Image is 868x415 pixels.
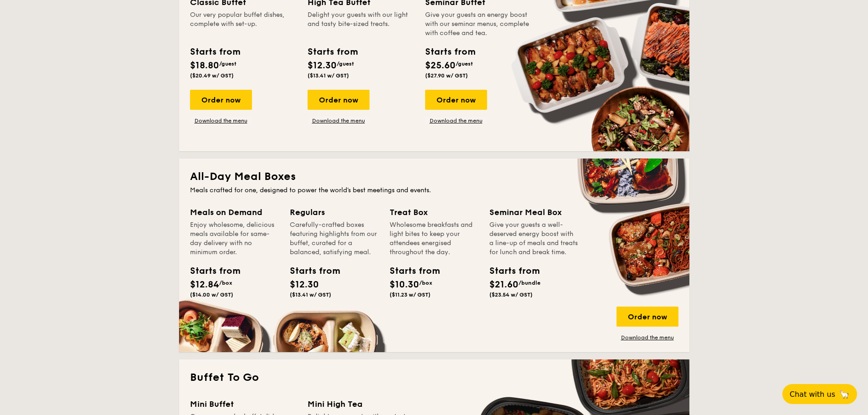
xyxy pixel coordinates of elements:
div: Give your guests an energy boost with our seminar menus, complete with coffee and tea. [425,10,532,38]
h2: Buffet To Go [190,370,678,385]
span: ($13.41 w/ GST) [290,292,331,298]
span: $18.80 [190,60,219,71]
button: Chat with us🦙 [782,384,857,404]
div: Delight your guests with our light and tasty bite-sized treats. [308,10,414,38]
a: Download the menu [425,117,487,124]
div: Starts from [425,45,475,59]
span: ($11.23 w/ GST) [390,292,431,298]
a: Download the menu [190,117,252,124]
div: Order now [190,90,252,110]
div: Give your guests a well-deserved energy boost with a line-up of meals and treats for lunch and br... [489,220,578,257]
span: ($23.54 w/ GST) [489,292,533,298]
div: Seminar Meal Box [489,206,578,219]
a: Download the menu [616,334,678,341]
span: 🦙 [839,389,850,400]
span: $25.60 [425,60,456,71]
div: Meals on Demand [190,206,279,219]
div: Starts from [489,264,530,278]
div: Meals crafted for one, designed to power the world's best meetings and events. [190,186,678,195]
span: $12.30 [308,60,337,71]
div: Our very popular buffet dishes, complete with set-up. [190,10,297,38]
div: Regulars [290,206,379,219]
div: Carefully-crafted boxes featuring highlights from our buffet, curated for a balanced, satisfying ... [290,220,379,257]
span: $21.60 [489,279,519,290]
span: /box [419,280,432,286]
span: $12.30 [290,279,319,290]
div: Starts from [308,45,357,59]
a: Download the menu [308,117,370,124]
span: ($14.00 w/ GST) [190,292,233,298]
div: Order now [616,307,678,327]
div: Enjoy wholesome, delicious meals available for same-day delivery with no minimum order. [190,220,279,257]
div: Wholesome breakfasts and light bites to keep your attendees energised throughout the day. [390,220,478,257]
div: Mini Buffet [190,398,297,410]
span: ($20.49 w/ GST) [190,72,234,79]
div: Order now [425,90,487,110]
span: ($13.41 w/ GST) [308,72,349,79]
span: /guest [219,61,236,67]
div: Starts from [290,264,331,278]
span: Chat with us [790,390,835,399]
div: Order now [308,90,370,110]
div: Starts from [390,264,431,278]
span: /guest [456,61,473,67]
span: $10.30 [390,279,419,290]
div: Treat Box [390,206,478,219]
span: ($27.90 w/ GST) [425,72,468,79]
span: $12.84 [190,279,219,290]
span: /guest [337,61,354,67]
span: /bundle [519,280,540,286]
div: Mini High Tea [308,398,414,410]
div: Starts from [190,264,231,278]
h2: All-Day Meal Boxes [190,169,678,184]
div: Starts from [190,45,240,59]
span: /box [219,280,232,286]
